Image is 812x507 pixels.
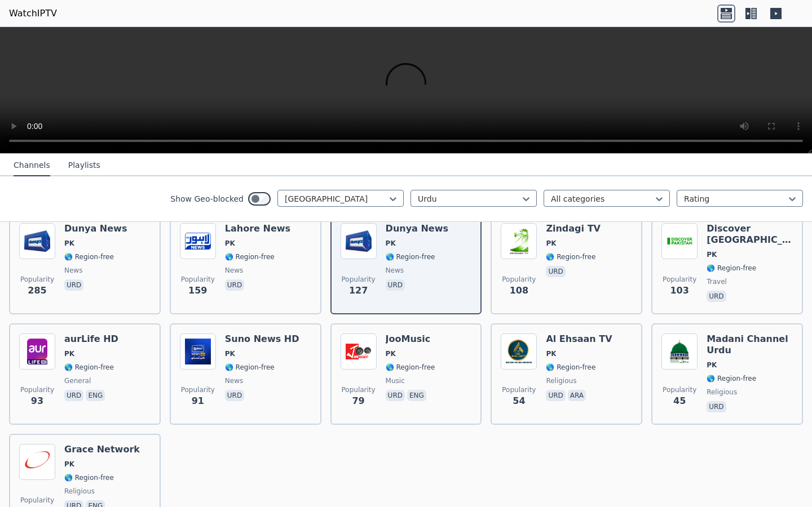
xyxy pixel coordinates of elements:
[546,390,565,401] p: urd
[386,376,405,385] span: music
[707,264,756,273] span: 🌎 Region-free
[86,390,105,401] p: eng
[64,223,127,234] h6: Dunya News
[707,401,726,412] p: urd
[707,223,793,246] h6: Discover [GEOGRAPHIC_DATA]
[64,333,118,345] h6: aurLife HD
[341,223,377,259] img: Dunya News
[180,223,216,259] img: Lahore News
[513,394,525,408] span: 54
[188,284,207,297] span: 159
[352,394,364,408] span: 79
[225,252,275,261] span: 🌎 Region-free
[192,394,204,408] span: 91
[28,284,46,297] span: 285
[342,275,376,284] span: Popularity
[181,385,215,394] span: Popularity
[64,473,114,482] span: 🌎 Region-free
[64,460,74,469] span: PK
[20,496,54,505] span: Popularity
[707,361,717,370] span: PK
[64,363,114,372] span: 🌎 Region-free
[673,394,686,408] span: 45
[64,239,74,248] span: PK
[14,155,50,176] button: Channels
[707,333,793,356] h6: Madani Channel Urdu
[510,284,528,297] span: 108
[225,239,235,248] span: PK
[341,333,377,370] img: JooMusic
[707,250,717,259] span: PK
[20,385,54,394] span: Popularity
[661,223,698,259] img: Discover Pakistan
[64,266,82,275] span: news
[707,291,726,302] p: urd
[225,279,244,291] p: urd
[386,223,448,234] h6: Dunya News
[68,155,100,176] button: Playlists
[546,333,612,345] h6: Al Ehsaan TV
[670,284,689,297] span: 103
[64,279,83,291] p: urd
[501,223,537,259] img: Zindagi TV
[502,385,536,394] span: Popularity
[407,390,426,401] p: eng
[386,363,435,372] span: 🌎 Region-free
[502,275,536,284] span: Popularity
[707,374,756,383] span: 🌎 Region-free
[9,7,57,20] a: WatchIPTV
[386,266,404,275] span: news
[170,193,244,204] label: Show Geo-blocked
[386,333,435,345] h6: JooMusic
[546,223,601,234] h6: Zindagi TV
[225,333,299,345] h6: Suno News HD
[64,349,74,358] span: PK
[386,279,405,291] p: urd
[64,252,114,261] span: 🌎 Region-free
[663,275,696,284] span: Popularity
[342,385,376,394] span: Popularity
[546,252,595,261] span: 🌎 Region-free
[546,239,556,248] span: PK
[707,388,737,397] span: religious
[64,376,91,385] span: general
[386,252,435,261] span: 🌎 Region-free
[349,284,368,297] span: 127
[501,333,537,370] img: Al Ehsaan TV
[225,349,235,358] span: PK
[225,266,243,275] span: news
[19,333,55,370] img: aurLife HD
[707,277,727,286] span: travel
[20,275,54,284] span: Popularity
[568,390,586,401] p: ara
[225,390,244,401] p: urd
[546,363,595,372] span: 🌎 Region-free
[225,363,275,372] span: 🌎 Region-free
[19,444,55,480] img: Grace Network
[225,223,290,234] h6: Lahore News
[663,385,696,394] span: Popularity
[386,390,405,401] p: urd
[661,333,698,370] img: Madani Channel Urdu
[64,487,95,496] span: religious
[64,390,83,401] p: urd
[64,444,140,455] h6: Grace Network
[546,266,565,277] p: urd
[31,394,43,408] span: 93
[386,239,396,248] span: PK
[546,349,556,358] span: PK
[19,223,55,259] img: Dunya News
[180,333,216,370] img: Suno News HD
[225,376,243,385] span: news
[386,349,396,358] span: PK
[546,376,576,385] span: religious
[181,275,215,284] span: Popularity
